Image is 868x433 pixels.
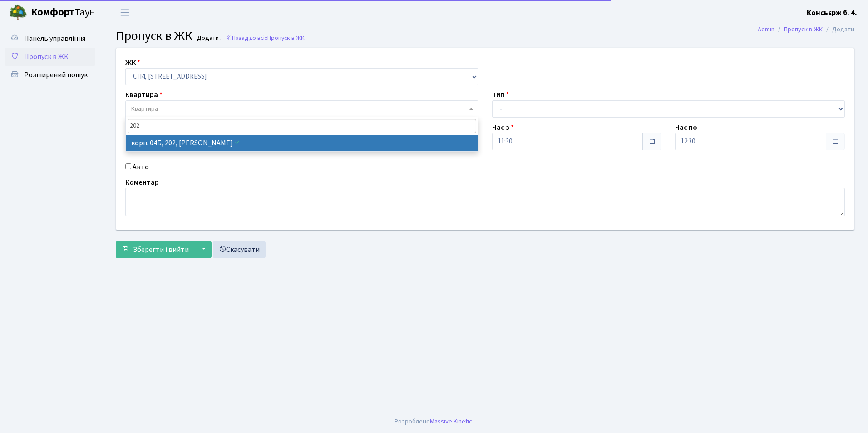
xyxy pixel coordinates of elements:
span: Панель управління [24,34,85,44]
a: Admin [758,25,774,34]
a: Консьєрж б. 4. [807,7,857,18]
li: Додати [823,25,854,34]
label: Час по [675,122,697,133]
small: Додати . [195,34,222,42]
span: Зберегти і вийти [133,245,189,255]
label: Тип [492,89,509,100]
a: Пропуск в ЖК [5,48,95,66]
img: logo.png [9,4,27,22]
label: Квартира [125,89,163,100]
label: Авто [133,162,149,172]
label: Час з [492,122,514,133]
nav: breadcrumb [744,20,868,39]
span: Пропуск в ЖК [267,34,305,42]
b: Комфорт [31,5,74,20]
div: Розроблено . [395,417,473,427]
a: Скасувати [213,241,266,258]
span: Таун [31,5,95,20]
li: корп. 04Б, 202, [PERSON_NAME] [126,135,478,151]
a: Розширений пошук [5,66,95,84]
span: Розширений пошук [24,70,88,80]
span: Квартира [131,104,158,113]
a: Пропуск в ЖК [784,25,823,34]
span: Пропуск в ЖК [116,27,192,45]
span: Пропуск в ЖК [24,52,69,62]
a: Назад до всіхПропуск в ЖК [226,34,305,42]
a: Massive Kinetic [430,417,472,426]
label: Коментар [125,177,159,188]
button: Зберегти і вийти [116,241,195,258]
label: ЖК [125,57,140,68]
button: Переключити навігацію [113,5,136,20]
a: Панель управління [5,30,95,48]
